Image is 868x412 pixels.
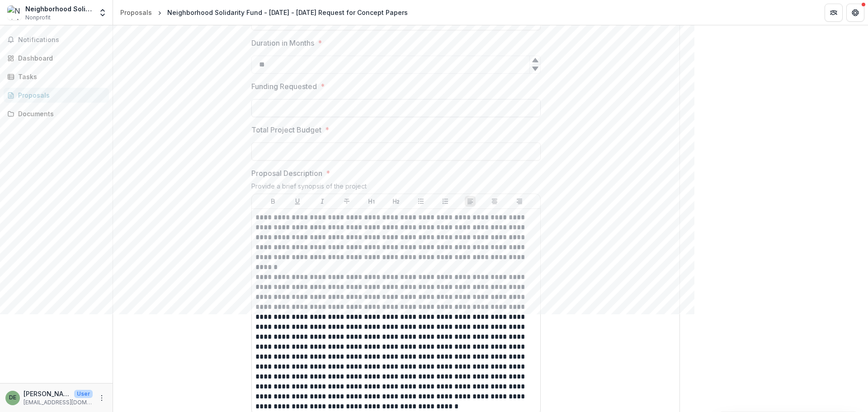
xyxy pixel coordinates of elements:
[24,398,93,407] p: [EMAIL_ADDRESS][DOMAIN_NAME]
[96,4,109,22] button: Open entity switcher
[251,38,314,48] p: Duration in Months
[317,196,328,207] button: Italicize
[117,6,156,19] a: Proposals
[415,196,426,207] button: Bullet List
[18,90,102,100] div: Proposals
[514,196,525,207] button: Align Right
[268,196,278,207] button: Bold
[117,6,411,19] nav: breadcrumb
[4,33,109,47] button: Notifications
[391,196,401,207] button: Heading 2
[251,168,322,179] p: Proposal Description
[4,88,109,103] a: Proposals
[4,106,109,121] a: Documents
[7,5,22,20] img: Neighborhood Solidarity Fund
[25,4,93,14] div: Neighborhood Solidarity Fund
[251,182,541,194] div: Provide a brief synopsis of the project
[167,8,408,17] div: Neighborhood Solidarity Fund - [DATE] - [DATE] Request for Concept Papers
[825,4,843,22] button: Partners
[74,390,93,398] p: User
[489,196,500,207] button: Align Center
[251,81,317,92] p: Funding Requested
[846,4,864,22] button: Get Help
[9,395,16,401] div: Dara Eskridge
[96,393,107,403] button: More
[4,51,109,66] a: Dashboard
[18,53,102,63] div: Dashboard
[24,389,71,398] p: [PERSON_NAME]
[18,72,102,81] div: Tasks
[292,196,303,207] button: Underline
[120,8,152,17] div: Proposals
[25,14,51,22] span: Nonprofit
[440,196,451,207] button: Ordered List
[465,196,476,207] button: Align Left
[341,196,352,207] button: Strike
[18,36,105,44] span: Notifications
[4,69,109,84] a: Tasks
[251,124,321,135] p: Total Project Budget
[18,109,102,118] div: Documents
[366,196,377,207] button: Heading 1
